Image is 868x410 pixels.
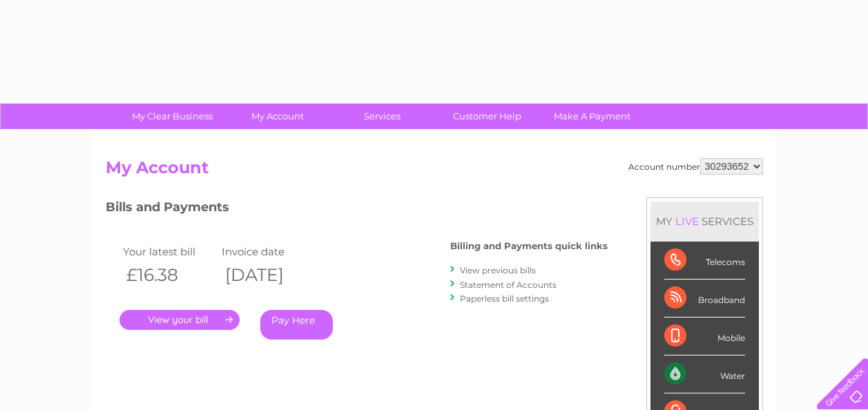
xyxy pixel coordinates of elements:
th: [DATE] [218,261,318,289]
div: LIVE [673,215,702,228]
h4: Billing and Payments quick links [450,241,608,251]
a: Make A Payment [535,104,649,129]
div: MY SERVICES [650,202,759,241]
div: Telecoms [664,242,745,280]
a: My Account [220,104,334,129]
h3: Bills and Payments [106,197,608,222]
div: Account number [628,158,763,175]
a: View previous bills [460,265,536,275]
a: . [119,310,240,330]
a: Paperless bill settings [460,293,549,304]
td: Your latest bill [119,242,219,261]
h2: My Account [106,158,763,184]
td: Invoice date [218,242,318,261]
div: Water [664,355,745,393]
a: Statement of Accounts [460,280,557,290]
a: Services [325,104,439,129]
div: Broadband [664,280,745,318]
a: Pay Here [260,310,333,340]
div: Mobile [664,318,745,355]
a: My Clear Business [115,104,229,129]
a: Customer Help [430,104,544,129]
th: £16.38 [119,261,219,289]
